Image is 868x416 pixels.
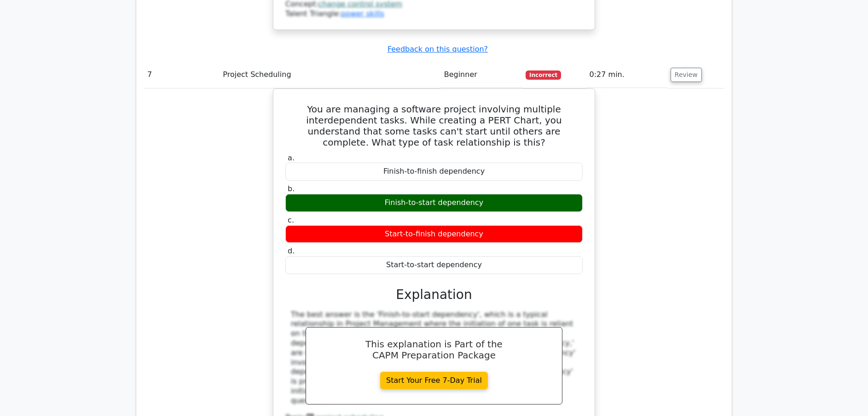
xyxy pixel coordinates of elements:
[288,184,295,193] span: b.
[671,68,702,82] button: Review
[586,62,667,88] td: 0:27 min.
[388,45,488,53] a: Feedback on this question?
[284,104,584,148] h5: You are managing a software project involving multiple interdependent tasks. While creating a PER...
[285,163,583,181] div: Finish-to-finish dependency
[341,9,384,18] a: power skills
[380,372,488,389] a: Start Your Free 7-Day Trial
[526,70,561,80] span: Incorrect
[288,246,295,255] span: d.
[288,216,294,224] span: c.
[291,310,577,406] div: The best answer is the 'Finish-to-start dependency', which is a typical relationship in Project M...
[285,256,583,274] div: Start-to-start dependency
[291,287,577,303] h3: Explanation
[288,153,295,162] span: a.
[219,62,440,88] td: Project Scheduling
[440,62,522,88] td: Beginner
[285,225,583,243] div: Start-to-finish dependency
[144,62,219,88] td: 7
[285,194,583,212] div: Finish-to-start dependency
